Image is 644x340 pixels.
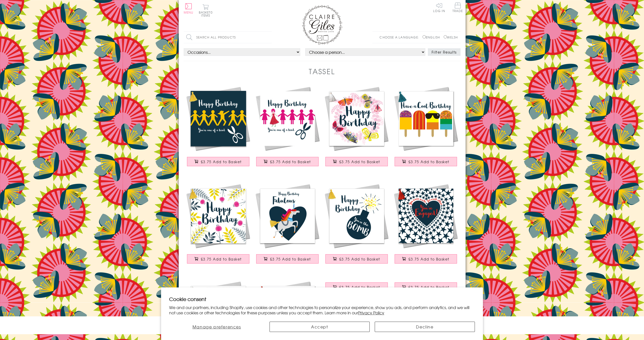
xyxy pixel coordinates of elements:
[444,35,447,38] input: Welsh
[395,282,457,292] button: £3.75 Add to Basket
[184,84,253,171] a: Birthday Card, Dab Man, One of a Kind, Embellished with a colourful tassel £3.75 Add to Basket
[322,279,391,300] a: Thank You Teacher Card, Trophy, Embellished with a colourful tassel £3.75 Add to Basket
[408,285,449,290] span: £3.75 Add to Basket
[270,159,311,164] span: £3.75 Add to Basket
[423,35,426,38] input: English
[339,257,380,262] span: £3.75 Add to Basket
[380,35,422,39] p: Choose a language:
[433,3,445,12] a: Log In
[270,322,370,332] button: Accept
[270,257,311,262] span: £3.75 Add to Basket
[184,10,194,15] span: Menu
[395,254,457,264] button: £3.75 Add to Basket
[322,181,391,269] a: Birthday Card, Bomb, You're the Bomb, Embellished with a colourful tassel £3.75 Add to Basket
[184,84,253,153] img: Birthday Card, Dab Man, One of a Kind, Embellished with a colourful tassel
[391,84,461,171] a: Birthday Card, Ice Lollies, Cool Birthday, Embellished with a colourful tassel £3.75 Add to Basket
[187,157,249,166] button: £3.75 Add to Basket
[358,310,384,316] a: Privacy Policy
[253,84,322,171] a: Birthday Card, Paperchain Girls, Embellished with a colourful tassel £3.75 Add to Basket
[428,48,461,56] button: Filter Results
[408,257,449,262] span: £3.75 Add to Basket
[184,3,194,14] button: Menu
[452,3,463,13] a: Trade
[322,181,391,250] img: Birthday Card, Bomb, You're the Bomb, Embellished with a colourful tassel
[339,285,380,290] span: £3.75 Add to Basket
[169,322,264,332] button: Manage preferences
[325,282,388,292] button: £3.75 Add to Basket
[201,257,242,262] span: £3.75 Add to Basket
[391,84,461,153] img: Birthday Card, Ice Lollies, Cool Birthday, Embellished with a colourful tassel
[302,5,342,45] img: Claire Giles Greetings Cards
[391,279,461,300] a: Thank You Teacher Card, Medal & Books, Embellished with a colourful tassel £3.75 Add to Basket
[201,159,242,164] span: £3.75 Add to Basket
[452,3,463,12] span: Trade
[184,32,272,43] input: Search all products
[408,159,449,164] span: £3.75 Add to Basket
[193,324,241,330] span: Manage preferences
[169,295,475,303] h2: Cookie consent
[184,181,253,269] a: Birthday Card, Spring Flowers, Embellished with a colourful tassel £3.75 Add to Basket
[375,322,475,332] button: Decline
[253,84,322,153] img: Birthday Card, Paperchain Girls, Embellished with a colourful tassel
[169,305,475,315] p: We and our partners, including Shopify, use cookies and other technologies to personalize your ex...
[391,181,461,269] a: Engagement Card, Heart in Stars, Wedding, Embellished with a colourful tassel £3.75 Add to Basket
[199,4,213,17] button: Basket0 items
[267,32,272,43] input: Search
[322,84,391,153] img: Birthday Card, Butterfly Wreath, Embellished with a colourful tassel
[187,254,249,264] button: £3.75 Add to Basket
[256,157,319,166] button: £3.75 Add to Basket
[325,254,388,264] button: £3.75 Add to Basket
[325,157,388,166] button: £3.75 Add to Basket
[201,10,213,18] span: 0 items
[253,181,322,269] a: Birthday Card, Unicorn, Fabulous You, Embellished with a colourful tassel £3.75 Add to Basket
[444,35,458,39] label: Welsh
[395,157,457,166] button: £3.75 Add to Basket
[256,254,319,264] button: £3.75 Add to Basket
[339,159,380,164] span: £3.75 Add to Basket
[309,66,335,76] h1: Tassel
[391,181,461,250] img: Engagement Card, Heart in Stars, Wedding, Embellished with a colourful tassel
[322,84,391,171] a: Birthday Card, Butterfly Wreath, Embellished with a colourful tassel £3.75 Add to Basket
[253,181,322,250] img: Birthday Card, Unicorn, Fabulous You, Embellished with a colourful tassel
[184,181,253,250] img: Birthday Card, Spring Flowers, Embellished with a colourful tassel
[423,35,442,39] label: English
